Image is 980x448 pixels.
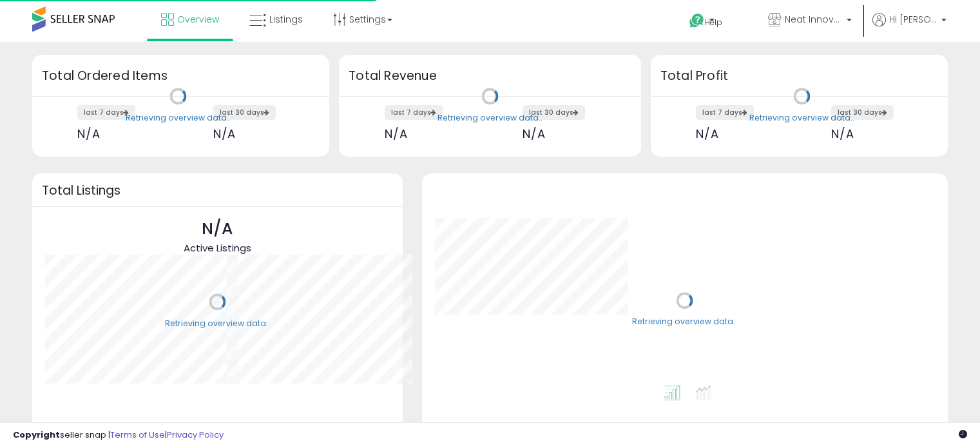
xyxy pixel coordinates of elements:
[689,13,705,29] i: Get Help
[749,112,854,124] div: Retrieving overview data..
[126,112,231,124] div: Retrieving overview data..
[177,13,219,26] span: Overview
[785,13,843,26] span: Neat Innovations
[13,429,224,442] div: seller snap | |
[437,112,543,124] div: Retrieving overview data..
[679,3,747,42] a: Help
[872,13,946,42] a: Hi [PERSON_NAME]
[269,13,303,26] span: Listings
[165,318,270,329] div: Retrieving overview data..
[705,17,722,28] span: Help
[632,317,737,328] div: Retrieving overview data..
[889,13,937,26] span: Hi [PERSON_NAME]
[13,429,60,441] strong: Copyright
